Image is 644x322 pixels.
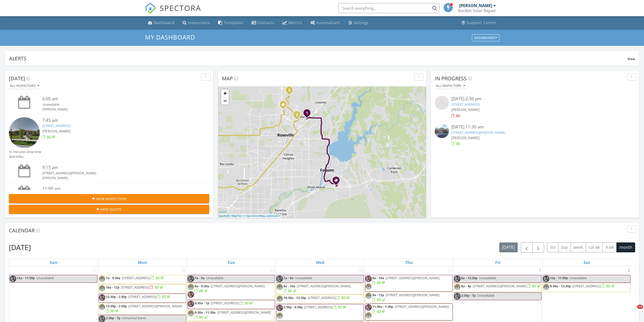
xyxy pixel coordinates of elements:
[211,301,239,305] span: [STREET_ADDRESS]
[42,129,71,134] span: [PERSON_NAME]
[473,284,527,288] span: [STREET_ADDRESS][PERSON_NAME]
[372,304,393,309] span: 11:30a - 1:30p
[354,20,369,25] div: Settings
[458,8,496,13] div: Rocklin Solar Repair
[188,301,194,307] img: steve.jpg
[372,304,449,314] a: 11:30a - 1:30p [STREET_ADDRESS][PERSON_NAME]
[9,242,31,252] h2: [DATE]
[461,293,476,298] span: 2:30p - 7p
[9,194,209,203] button: New Inspection
[276,283,364,294] a: 8a - 10a [STREET_ADDRESS][PERSON_NAME]
[206,276,223,280] span: Unavailable
[9,154,41,159] div: 34.8 miles
[550,276,568,280] span: 12a - 11:59p
[154,20,175,25] div: Dashboard
[474,36,497,40] div: Dashboards
[538,266,542,274] a: Go to August 1, 2025
[435,124,635,146] a: [DATE] 11:30 am [STREET_ADDRESS][PERSON_NAME] [PERSON_NAME]
[243,214,281,217] a: © OpenStreetMap contributors
[295,276,312,280] span: Unavailable
[365,276,372,282] img: steve.jpg
[306,111,308,115] i: 1
[280,18,304,28] a: Metrics
[160,3,201,13] span: SPECTORA
[550,284,615,288] a: 8:30a - 12:30p [STREET_ADDRESS]
[304,305,333,309] span: [STREET_ADDRESS]
[372,276,384,280] span: 8a - 10a
[36,276,54,280] span: Unavailable
[532,242,544,253] button: Next month
[570,276,587,280] span: Unavailable
[99,275,186,284] a: 7a - 9:30a [STREET_ADDRESS]
[10,84,39,88] div: All Inspectors
[106,304,127,308] span: 12:30p - 2:30p
[395,304,449,309] span: [STREET_ADDRESS][PERSON_NAME]
[586,242,603,252] button: cal wk
[283,305,303,309] span: 2:30p - 4:30p
[9,117,209,159] a: 7:45 am [STREET_ADDRESS] [PERSON_NAME] 51 minutes drive time 34.8 miles
[277,305,283,311] img: steve.jpg
[283,295,350,300] a: 10:30a - 12:30p [STREET_ADDRESS]
[454,293,461,299] img: steve.jpg
[99,285,105,291] img: erin_clark_work_picture.jpg
[218,214,282,218] div: |
[49,259,58,266] a: Sunday
[307,113,310,116] div: 5230 Levison Way, Rocklin, CA 95677
[616,242,635,252] button: month
[288,89,290,92] i: 3
[99,276,105,282] img: erin_clark_work_picture.jpg
[42,171,193,176] div: [STREET_ADDRESS][PERSON_NAME]
[386,293,440,297] span: [STREET_ADDRESS][PERSON_NAME]
[106,285,119,290] span: 10a - 12p
[358,266,364,274] a: Go to July 30, 2025
[106,276,120,280] span: 7a - 9:30a
[283,295,306,300] span: 10:30a - 12:30p
[365,312,372,318] img: erin_clark_work_picture.jpg
[451,135,480,140] span: [PERSON_NAME]
[461,284,541,288] a: 8a - 4p [STREET_ADDRESS][PERSON_NAME]
[461,284,471,288] span: 8a - 4p
[195,310,271,319] a: 9:30a - 11:30a [STREET_ADDRESS][PERSON_NAME]
[365,275,453,292] a: 8a - 10a [STREET_ADDRESS][PERSON_NAME]
[128,304,182,308] span: [STREET_ADDRESS][PERSON_NAME]
[42,102,193,107] div: Unavailable
[297,284,351,288] span: [STREET_ADDRESS][PERSON_NAME]
[188,276,194,282] img: steve.jpg
[308,295,336,300] span: [STREET_ADDRESS]
[122,276,150,280] span: [STREET_ADDRESS]
[96,196,126,201] span: New Inspection
[211,284,265,288] span: [STREET_ADDRESS][PERSON_NAME]
[550,284,571,288] span: 8:30a - 12:30p
[558,242,571,252] button: day
[122,316,146,320] span: Unnamed Event
[297,115,300,118] div: 2477 Pinnacles Dr, Rocklin, CA 95677
[459,3,492,8] div: [PERSON_NAME]
[365,292,453,303] a: 9a - 12p [STREET_ADDRESS][PERSON_NAME]
[180,266,187,274] a: Go to July 28, 2025
[283,276,294,280] span: 7a - 9a
[91,266,98,274] a: Go to July 27, 2025
[99,316,105,322] img: steve.jpg
[145,3,156,14] img: The Best Home Inspection Software - Spectora
[571,242,586,252] button: week
[145,7,201,17] a: SPECTORA
[188,309,275,321] a: 9:30a - 11:30a [STREET_ADDRESS][PERSON_NAME]
[106,294,127,299] span: 12:30p - 2:30p
[100,207,122,212] span: New Quote
[128,294,157,299] span: [STREET_ADDRESS]
[188,283,275,300] a: 8a - 9:30a [STREET_ADDRESS][PERSON_NAME]
[250,18,276,28] a: Contacts
[451,107,480,112] span: [PERSON_NAME]
[386,276,440,280] span: [STREET_ADDRESS][PERSON_NAME]
[42,117,193,124] div: 7:45 am
[543,283,631,292] a: 8:30a - 12:30p [STREET_ADDRESS]
[603,242,617,252] button: 4 wk
[195,284,209,288] span: 8a - 9:30a
[472,34,499,41] button: Dashboards
[42,176,193,180] div: [PERSON_NAME]
[627,305,639,317] iframe: Intercom live chat
[99,303,186,314] a: 12:30p - 2:30p [STREET_ADDRESS][PERSON_NAME]
[9,117,40,148] img: streetview
[283,104,286,107] div: 6518 Lonetree Blvd #2050, Rocklin CA 95765
[188,310,194,316] img: erin_clark_work_picture.jpg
